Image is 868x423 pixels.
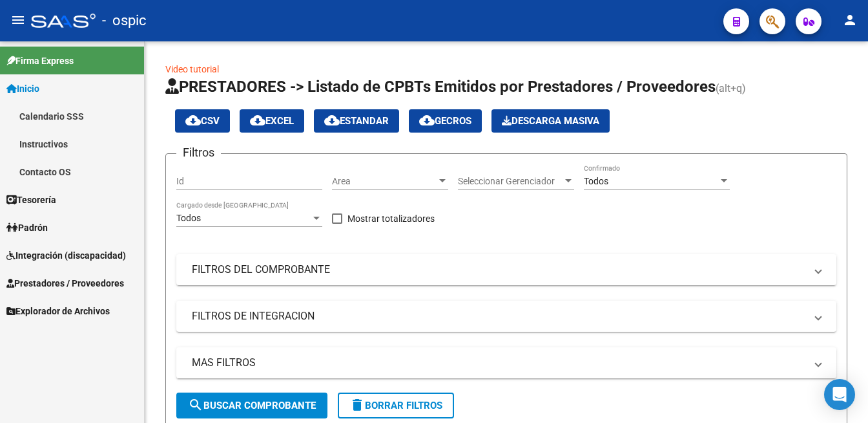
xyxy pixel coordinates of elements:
[176,213,201,223] span: Todos
[324,115,389,127] span: Estandar
[6,54,74,68] span: Firma Express
[6,304,110,318] span: Explorador de Archivos
[6,248,126,263] span: Integración (discapacidad)
[716,82,746,94] span: (alt+q)
[584,176,608,186] span: Todos
[165,78,716,96] span: PRESTADORES -> Listado de CPBTs Emitidos por Prestadores / Proveedores
[192,356,805,370] mat-panel-title: MAS FILTROS
[176,254,836,285] mat-expansion-panel-header: FILTROS DEL COMPROBANTE
[6,81,39,96] span: Inicio
[175,109,230,133] button: CSV
[491,109,610,133] app-download-masive: Descarga masiva de comprobantes (adjuntos)
[176,301,836,332] mat-expansion-panel-header: FILTROS DE INTEGRACION
[324,113,340,128] mat-icon: cloud_download
[165,64,219,74] a: Video tutorial
[458,176,563,187] span: Seleccionar Gerenciador
[250,115,294,127] span: EXCEL
[502,115,599,127] span: Descarga Masiva
[6,221,48,235] span: Padrón
[185,115,220,127] span: CSV
[176,393,327,418] button: Buscar Comprobante
[491,109,610,133] button: Descarga Masiva
[6,193,56,207] span: Tesorería
[349,397,365,413] mat-icon: delete
[185,113,201,128] mat-icon: cloud_download
[192,263,805,277] mat-panel-title: FILTROS DEL COMPROBANTE
[332,176,437,187] span: Area
[102,6,147,35] span: - ospic
[349,400,442,411] span: Borrar Filtros
[338,393,454,418] button: Borrar Filtros
[250,113,265,128] mat-icon: cloud_download
[409,109,482,133] button: Gecros
[6,276,124,290] span: Prestadores / Proveedores
[347,211,435,226] span: Mostrar totalizadores
[240,109,304,133] button: EXCEL
[176,144,221,162] h3: Filtros
[314,109,399,133] button: Estandar
[176,347,836,378] mat-expansion-panel-header: MAS FILTROS
[192,309,805,323] mat-panel-title: FILTROS DE INTEGRACION
[188,397,203,413] mat-icon: search
[419,115,471,127] span: Gecros
[824,379,855,410] div: Open Intercom Messenger
[842,12,858,28] mat-icon: person
[188,400,316,411] span: Buscar Comprobante
[10,12,26,28] mat-icon: menu
[419,113,435,128] mat-icon: cloud_download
